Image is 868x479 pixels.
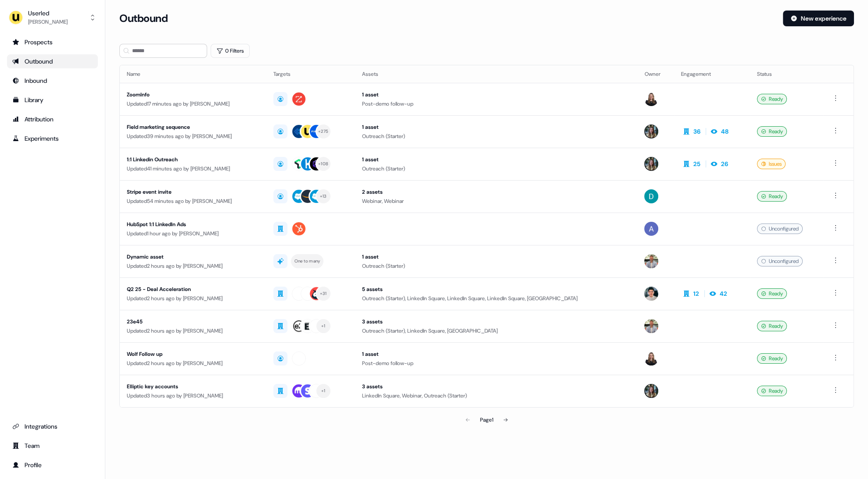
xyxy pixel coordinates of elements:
[127,132,259,141] div: Updated 39 minutes ago by [PERSON_NAME]
[12,96,93,104] div: Library
[127,188,259,196] div: Stripe event invite
[757,256,803,266] div: Unconfigured
[127,155,259,164] div: 1:1 Linkedin Outreach
[318,160,328,168] div: + 108
[362,294,631,303] div: Outreach (Starter), LinkedIn Square, LinkedIn Square, LinkedIn Square, [GEOGRAPHIC_DATA]
[693,289,699,298] div: 12
[7,93,98,107] a: Go to templates
[12,76,93,85] div: Inbound
[674,65,750,83] th: Engagement
[211,44,250,58] button: 0 Filters
[7,131,98,145] a: Go to experiments
[12,134,93,143] div: Experiments
[12,115,93,124] div: Attribution
[362,382,631,391] div: 3 assets
[644,319,658,333] img: Oliver
[721,127,728,136] div: 48
[721,160,728,168] div: 26
[127,317,259,326] div: 23e45
[362,90,631,99] div: 1 asset
[127,220,259,229] div: HubSpot 1:1 LinkedIn Ads
[7,458,98,472] a: Go to profile
[644,254,658,268] img: Oliver
[693,160,700,168] div: 25
[644,92,658,106] img: Geneviève
[720,289,727,298] div: 42
[362,123,631,131] div: 1 asset
[127,350,259,358] div: Wolf Follow up
[644,287,658,301] img: Vincent
[12,422,93,431] div: Integrations
[644,124,658,138] img: Charlotte
[757,321,787,331] div: Ready
[127,262,259,270] div: Updated 2 hours ago by [PERSON_NAME]
[127,252,259,261] div: Dynamic asset
[362,252,631,261] div: 1 asset
[321,387,326,395] div: + 1
[127,229,259,238] div: Updated 1 hour ago by [PERSON_NAME]
[7,74,98,88] a: Go to Inbound
[120,65,266,83] th: Name
[783,11,854,26] button: New experience
[127,197,259,206] div: Updated 54 minutes ago by [PERSON_NAME]
[12,57,93,66] div: Outbound
[362,285,631,294] div: 5 assets
[362,164,631,173] div: Outreach (Starter)
[321,322,326,330] div: + 1
[757,126,787,137] div: Ready
[7,54,98,68] a: Go to outbound experience
[127,285,259,294] div: Q2 25 - Deal Acceleration
[750,65,823,83] th: Status
[266,65,355,83] th: Targets
[362,188,631,196] div: 2 assets
[757,353,787,364] div: Ready
[637,65,674,83] th: Owner
[362,359,631,368] div: Post-demo follow-up
[12,441,93,450] div: Team
[362,197,631,206] div: Webinar, Webinar
[362,132,631,141] div: Outreach (Starter)
[294,257,320,265] div: One to many
[318,128,328,135] div: + 275
[127,359,259,368] div: Updated 2 hours ago by [PERSON_NAME]
[12,461,93,469] div: Profile
[757,94,787,104] div: Ready
[127,294,259,303] div: Updated 2 hours ago by [PERSON_NAME]
[644,384,658,398] img: Charlotte
[480,415,493,424] div: Page 1
[7,439,98,453] a: Go to team
[127,326,259,335] div: Updated 2 hours ago by [PERSON_NAME]
[7,35,98,49] a: Go to prospects
[127,164,259,173] div: Updated 41 minutes ago by [PERSON_NAME]
[757,386,787,396] div: Ready
[7,7,98,28] button: Userled[PERSON_NAME]
[757,191,787,202] div: Ready
[757,224,803,234] div: Unconfigured
[362,326,631,335] div: Outreach (Starter), LinkedIn Square, [GEOGRAPHIC_DATA]
[362,317,631,326] div: 3 assets
[757,288,787,299] div: Ready
[7,112,98,126] a: Go to attribution
[362,155,631,164] div: 1 asset
[127,382,259,391] div: Elliptic key accounts
[644,222,658,236] img: Aaron
[362,262,631,270] div: Outreach (Starter)
[7,419,98,433] a: Go to integrations
[119,12,168,25] h3: Outbound
[355,65,638,83] th: Assets
[362,99,631,108] div: Post-demo follow-up
[320,290,327,298] div: + 31
[127,391,259,400] div: Updated 3 hours ago by [PERSON_NAME]
[362,350,631,358] div: 1 asset
[644,351,658,365] img: Geneviève
[127,123,259,131] div: Field marketing sequence
[693,127,700,136] div: 36
[12,38,93,46] div: Prospects
[28,18,68,26] div: [PERSON_NAME]
[28,9,68,18] div: Userled
[644,189,658,203] img: David
[127,99,259,108] div: Updated 17 minutes ago by [PERSON_NAME]
[757,159,786,169] div: Issues
[644,157,658,171] img: Charlotte
[127,90,259,99] div: ZoomInfo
